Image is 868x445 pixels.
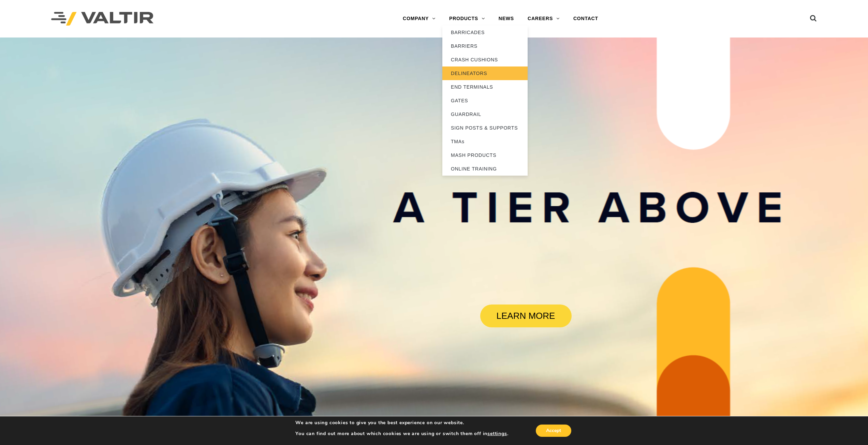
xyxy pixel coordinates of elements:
a: SIGN POSTS & SUPPORTS [442,121,528,135]
a: GATES [442,94,528,107]
a: TMAs [442,135,528,148]
a: CAREERS [521,12,567,26]
button: Accept [536,425,571,437]
a: NEWS [492,12,521,26]
a: ONLINE TRAINING [442,162,528,176]
a: LEARN MORE [480,305,572,327]
a: COMPANY [396,12,442,26]
a: PRODUCTS [442,12,492,26]
a: CRASH CUSHIONS [442,53,528,66]
a: BARRICADES [442,26,528,39]
p: We are using cookies to give you the best experience on our website. [295,420,508,426]
a: GUARDRAIL [442,107,528,121]
a: BARRIERS [442,39,528,53]
a: END TERMINALS [442,80,528,94]
img: Valtir [51,12,153,26]
a: DELINEATORS [442,66,528,80]
a: MASH PRODUCTS [442,148,528,162]
button: settings [487,431,507,437]
a: CONTACT [567,12,605,26]
p: You can find out more about which cookies we are using or switch them off in . [295,431,508,437]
